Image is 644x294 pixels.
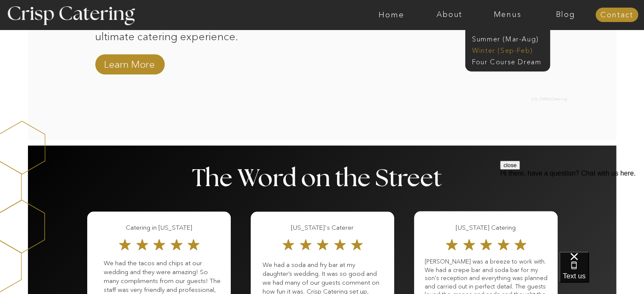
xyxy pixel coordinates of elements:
a: Learn More [101,58,158,72]
a: Blog [536,11,594,19]
iframe: podium webchat widget prompt [500,161,644,262]
a: About [420,11,478,19]
a: Menus [478,11,536,19]
h3: [US_STATE] Catering [427,223,545,233]
p: The Word on the Street [192,167,453,192]
a: Winter (Sep-Feb) [472,46,542,54]
a: Home [362,11,420,19]
a: Contact [595,11,638,19]
a: Summer (Mar-Aug) [472,34,548,42]
a: Four Course Dream [472,57,548,65]
h2: [US_STATE] Catering [532,96,598,105]
iframe: podium webchat widget bubble [559,252,644,294]
h3: Catering in [US_STATE] [100,223,218,233]
h3: [US_STATE]'s Caterer [263,223,381,233]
